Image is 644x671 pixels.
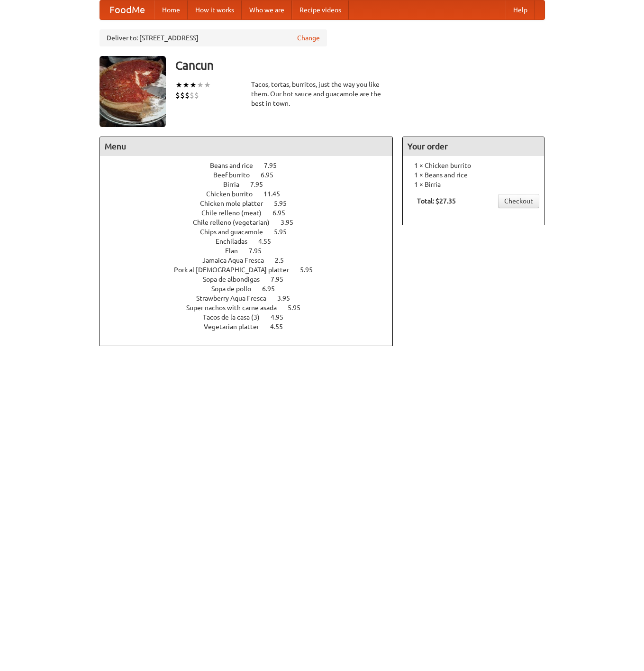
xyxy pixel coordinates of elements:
[297,33,320,43] a: Change
[250,181,272,188] span: 7.95
[498,194,539,208] a: Checkout
[154,0,188,19] a: Home
[175,56,545,75] h3: Cancun
[300,266,322,274] span: 5.95
[174,266,330,274] a: Pork al [DEMOGRAPHIC_DATA] platter 5.95
[216,238,257,245] span: Enchiladas
[201,209,271,217] span: Chile relleno (meat)
[223,181,249,188] span: Birria
[175,90,180,101] li: $
[403,137,544,156] h4: Your order
[196,294,276,302] span: Strawberry Aqua Fresca
[196,294,308,302] a: Strawberry Aqua Fresca 3.95
[408,170,539,180] li: 1 × Beans and rice
[417,197,456,205] b: Total: $27.35
[206,190,262,198] span: Chicken burrito
[206,190,298,198] a: Chicken burrito 11.45
[204,323,300,331] a: Vegetarian platter 4.55
[202,257,273,264] span: Jamaica Aqua Fresca
[271,276,293,283] span: 7.95
[261,171,283,179] span: 6.95
[193,219,311,226] a: Chile relleno (vegetarian) 3.95
[203,313,301,321] a: Tacos de la casa (3) 4.95
[274,228,296,236] span: 5.95
[203,276,269,283] span: Sopa de albondigas
[213,171,259,179] span: Beef burrito
[174,266,299,274] span: Pork al [DEMOGRAPHIC_DATA] platter
[271,313,293,321] span: 4.95
[200,200,272,207] span: Chicken mole platter
[200,228,304,236] a: Chips and guacamole 5.95
[197,80,204,90] li: ★
[210,162,263,169] span: Beans and rice
[200,228,272,236] span: Chips and guacamole
[263,190,290,198] span: 11.45
[185,90,190,101] li: $
[100,56,166,127] img: angular.jpg
[211,285,261,293] span: Sopa de pollo
[100,137,393,156] h4: Menu
[264,162,286,169] span: 7.95
[242,0,292,19] a: Who we are
[258,238,281,245] span: 4.55
[274,200,296,207] span: 5.95
[180,90,185,101] li: $
[190,90,194,101] li: $
[203,276,301,283] a: Sopa de albondigas 7.95
[262,285,284,293] span: 6.95
[281,219,303,226] span: 3.95
[186,304,286,312] span: Super nachos with carne asada
[292,0,349,19] a: Recipe videos
[249,247,271,255] span: 7.95
[225,247,279,255] a: Flan 7.95
[190,80,197,90] li: ★
[225,247,247,255] span: Flan
[201,209,303,217] a: Chile relleno (meat) 6.95
[275,257,293,264] span: 2.5
[251,80,393,108] div: Tacos, tortas, burritos, just the way you like them. Our hot sauce and guacamole are the best in ...
[223,181,281,188] a: Birria 7.95
[203,313,269,321] span: Tacos de la casa (3)
[272,209,295,217] span: 6.95
[213,171,291,179] a: Beef burrito 6.95
[408,180,539,189] li: 1 × Birria
[408,161,539,170] li: 1 × Chicken burrito
[100,29,327,46] div: Deliver to: [STREET_ADDRESS]
[193,219,279,226] span: Chile relleno (vegetarian)
[200,200,304,207] a: Chicken mole platter 5.95
[210,162,294,169] a: Beans and rice 7.95
[202,257,301,264] a: Jamaica Aqua Fresca 2.5
[182,80,190,90] li: ★
[188,0,242,19] a: How it works
[288,304,310,312] span: 5.95
[211,285,292,293] a: Sopa de pollo 6.95
[506,0,535,19] a: Help
[216,238,289,245] a: Enchiladas 4.55
[175,80,182,90] li: ★
[204,323,269,331] span: Vegetarian platter
[194,90,199,101] li: $
[204,80,211,90] li: ★
[270,323,292,331] span: 4.55
[186,304,318,312] a: Super nachos with carne asada 5.95
[100,0,154,19] a: FoodMe
[277,294,299,302] span: 3.95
